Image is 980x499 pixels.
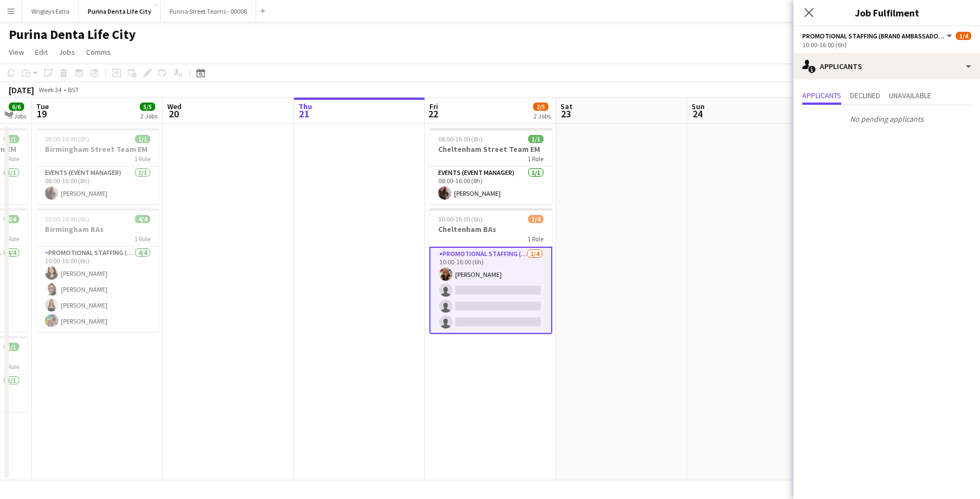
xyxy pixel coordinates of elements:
[68,86,79,94] div: BST
[140,112,157,120] div: 2 Jobs
[161,1,256,22] button: Purina Street Teams - 00008
[36,247,159,332] app-card-role: Promotional Staffing (Brand Ambassadors)4/410:00-16:00 (6h)[PERSON_NAME][PERSON_NAME][PERSON_NAME...
[86,47,111,57] span: Comms
[429,101,438,111] span: Fri
[36,101,49,111] span: Tue
[850,92,880,99] span: Declined
[428,107,438,120] span: 22
[429,224,552,234] h3: Cheltenham BAs
[794,5,980,20] h3: Job Fulfilment
[559,107,573,120] span: 23
[4,215,19,223] span: 4/4
[533,103,548,111] span: 2/5
[297,107,312,120] span: 21
[35,107,49,120] span: 19
[4,343,19,351] span: 1/1
[528,155,543,163] span: 1 Role
[4,45,29,59] a: View
[36,208,159,332] app-job-card: 10:00-16:00 (6h)4/4Birmingham BAs1 RolePromotional Staffing (Brand Ambassadors)4/410:00-16:00 (6h...
[794,53,980,80] div: Applicants
[528,135,543,143] span: 1/1
[31,45,52,59] a: Edit
[560,101,573,111] span: Sat
[690,107,705,120] span: 24
[298,101,312,111] span: Thu
[3,155,19,163] span: 1 Role
[802,32,945,40] span: Promotional Staffing (Brand Ambassadors)
[82,45,115,59] a: Comms
[528,235,543,243] span: 1 Role
[429,167,552,204] app-card-role: Events (Event Manager)1/108:00-16:00 (8h)[PERSON_NAME]
[54,45,80,59] a: Jobs
[36,167,159,204] app-card-role: Events (Event Manager)1/108:00-16:00 (8h)[PERSON_NAME]
[528,215,543,223] span: 1/4
[3,362,19,371] span: 1 Role
[802,41,971,49] div: 10:00-16:00 (6h)
[167,101,182,111] span: Wed
[692,101,705,111] span: Sun
[438,135,483,143] span: 08:00-16:00 (8h)
[134,235,150,243] span: 1 Role
[956,32,971,40] span: 1/4
[802,92,841,99] span: Applicants
[9,84,34,95] div: [DATE]
[429,247,552,334] app-card-role: Promotional Staffing (Brand Ambassadors)1/410:00-16:00 (6h)[PERSON_NAME]
[45,215,89,223] span: 10:00-16:00 (6h)
[36,86,64,94] span: Week 34
[9,47,24,57] span: View
[794,110,980,128] p: No pending applicants
[429,128,552,204] app-job-card: 08:00-16:00 (8h)1/1Cheltenham Street Team EM1 RoleEvents (Event Manager)1/108:00-16:00 (8h)[PERSO...
[134,155,150,163] span: 1 Role
[438,215,483,223] span: 10:00-16:00 (6h)
[534,112,551,120] div: 2 Jobs
[166,107,182,120] span: 20
[140,103,155,111] span: 5/5
[429,144,552,154] h3: Cheltenham Street Team EM
[79,1,161,22] button: Purina Denta Life City
[9,112,26,120] div: 3 Jobs
[802,32,954,40] button: Promotional Staffing (Brand Ambassadors)
[4,135,19,143] span: 1/1
[9,103,24,111] span: 6/6
[59,47,75,57] span: Jobs
[135,135,150,143] span: 1/1
[889,92,931,99] span: Unavailable
[9,26,136,43] h1: Purina Denta Life City
[36,224,159,234] h3: Birmingham BAs
[36,144,159,154] h3: Birmingham Street Team EM
[45,135,89,143] span: 08:00-16:00 (8h)
[135,215,150,223] span: 4/4
[22,1,79,22] button: Wrigleys Extra
[3,235,19,243] span: 1 Role
[429,208,552,334] app-job-card: 10:00-16:00 (6h)1/4Cheltenham BAs1 RolePromotional Staffing (Brand Ambassadors)1/410:00-16:00 (6h...
[36,128,159,204] app-job-card: 08:00-16:00 (8h)1/1Birmingham Street Team EM1 RoleEvents (Event Manager)1/108:00-16:00 (8h)[PERSO...
[35,47,48,57] span: Edit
